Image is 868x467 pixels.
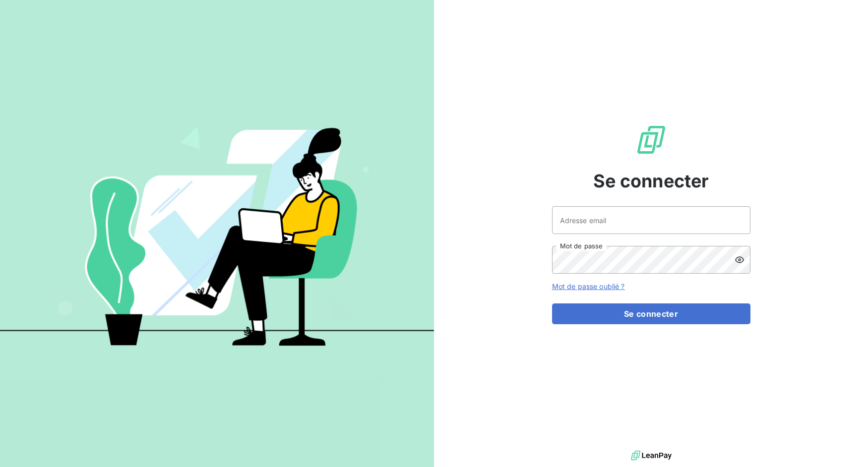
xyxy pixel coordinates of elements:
[631,448,672,463] img: logo
[552,282,625,291] a: Mot de passe oublié ?
[635,124,667,156] img: Logo LeanPay
[552,206,750,234] input: placeholder
[552,303,750,324] button: Se connecter
[593,168,709,194] span: Se connecter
